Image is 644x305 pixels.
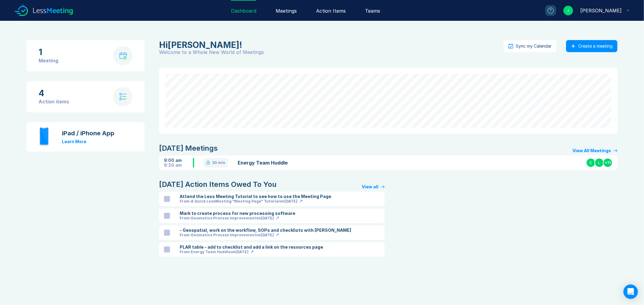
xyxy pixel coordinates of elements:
[572,148,611,153] div: View All Meetings
[180,250,248,254] div: From: Energy Team Huddle on [DATE]
[180,233,274,237] div: From: Geomatics Process Improvement on [DATE]
[516,44,552,49] div: Sync my Calendar
[39,88,69,98] div: 4
[159,40,500,50] div: Joel Hergott
[578,44,613,49] div: Create a meeting
[563,6,573,15] div: J
[566,40,617,52] button: Create a meeting
[159,50,504,55] div: Welcome to a Whole New World of Meetings
[159,180,277,189] div: [DATE] Action Items Owed To You
[180,211,295,216] div: Mark to create process for new processing software
[39,98,69,105] div: Action items
[212,160,225,165] div: 30 min
[594,158,604,168] div: L
[580,7,622,14] div: Joel Hergott
[548,8,554,14] div: ?
[538,5,556,16] a: ?
[180,216,274,221] div: From: Geomatics Process Improvement on [DATE]
[39,127,50,147] img: iphone.svg
[159,143,218,153] div: [DATE] Meetings
[586,158,596,168] div: C
[164,163,193,168] div: 9:30 am
[572,148,617,153] a: View All Meetings
[238,159,387,166] a: Energy Team Huddle
[180,245,323,250] div: PLAR table - add to checklist and add a link on the resources page
[504,40,556,52] button: Sync my Calendar
[623,285,638,299] div: Open Intercom Messenger
[39,47,58,57] div: 1
[180,199,297,204] div: From: A Quick LessMeeting "Meeting Page" Tutorial on [DATE]
[362,184,385,189] a: View all
[62,130,114,137] div: iPad / iPhone App
[164,158,193,163] div: 9:00 am
[120,93,127,100] img: check-list.svg
[180,228,351,233] div: - Geospatial, work on the workflow, SOPs and checklists with [PERSON_NAME]
[362,184,378,189] div: View all
[119,52,127,60] img: calendar-with-clock.svg
[603,158,613,168] div: + 11
[180,194,331,199] div: Attend the Less Meeting Tutorial to see how to use the Meeting Page
[62,139,86,144] a: Learn More
[39,57,58,64] div: Meeting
